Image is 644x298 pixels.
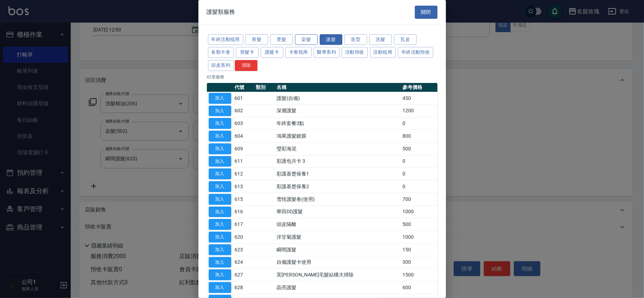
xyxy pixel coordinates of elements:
button: 護髮卡 [261,47,283,58]
button: 剪髮卡 [236,47,259,58]
td: 自備護髮卡使用 [275,256,401,269]
td: 華田DD護髮 [275,205,401,218]
td: 瑩彩海泥 [275,142,401,155]
button: 瓦皮 [394,34,417,45]
td: 彩護基楚保養2 [275,180,401,193]
td: 年終套餐3點 [275,117,401,130]
td: 芙[PERSON_NAME]毛髮結構大掃除 [275,269,401,281]
td: 晶亮護髮 [275,281,401,294]
button: 加入 [209,282,231,293]
button: 卡卷抵用 [285,47,312,58]
td: 450 [401,92,437,105]
button: 造型 [344,34,367,45]
td: 0 [401,168,437,180]
td: 彩護基楚保養1 [275,168,401,180]
button: 清除 [235,60,257,71]
button: 關閉 [415,6,437,19]
td: 627 [233,269,254,281]
button: 活動預收 [342,47,368,58]
td: 620 [233,231,254,244]
td: 602 [233,105,254,117]
td: 700 [401,193,437,205]
span: 護髮類服務 [207,8,235,16]
td: 雪恆護髮卷(使用) [275,193,401,205]
button: 加入 [209,181,231,192]
button: 加入 [209,207,231,217]
td: 616 [233,205,254,218]
button: 活動抵用 [370,47,396,58]
td: 500 [401,218,437,231]
th: 參考價格 [401,83,437,92]
td: 800 [401,130,437,143]
td: 603 [233,117,254,130]
button: 燙髮 [270,34,293,45]
td: 深層護髮 [275,105,401,117]
button: 加入 [209,232,231,243]
td: 624 [233,256,254,269]
th: 類別 [254,83,275,92]
td: 500 [401,142,437,155]
button: 加入 [209,269,231,280]
td: 628 [233,281,254,294]
button: 剪髮 [245,34,268,45]
button: 加入 [209,244,231,255]
td: 1200 [401,105,437,117]
td: 瞬間護髮 [275,243,401,256]
td: 615 [233,193,254,205]
button: 加入 [209,143,231,154]
button: 加入 [209,131,231,142]
td: 300 [401,256,437,269]
button: 加入 [209,106,231,117]
td: 1000 [401,205,437,218]
td: 611 [233,155,254,168]
td: 1000 [401,231,437,244]
button: 醫學系列 [314,47,340,58]
td: 0 [401,117,437,130]
button: 頭皮系列 [208,60,234,71]
td: 鴻果護髮鍍膜 [275,130,401,143]
td: 604 [233,130,254,143]
td: 612 [233,168,254,180]
td: 頭皮隔離 [275,218,401,231]
td: 彩護包月卡 3 [275,155,401,168]
td: 600 [401,281,437,294]
button: 加入 [209,194,231,205]
button: 年終活動抵用 [208,34,243,45]
button: 年終活動預收 [398,47,433,58]
td: 1500 [401,269,437,281]
td: 護髮(自備) [275,92,401,105]
button: 護髮 [320,34,342,45]
button: 加入 [209,219,231,230]
th: 代號 [233,83,254,92]
td: 617 [233,218,254,231]
button: 染髮 [295,34,318,45]
button: 洗髮 [369,34,392,45]
td: 0 [401,155,437,168]
td: 601 [233,92,254,105]
td: 609 [233,142,254,155]
td: 0 [401,180,437,193]
td: 613 [233,180,254,193]
td: 623 [233,243,254,256]
td: 洋甘菊護髮 [275,231,401,244]
button: 加入 [209,257,231,268]
button: 加入 [209,118,231,129]
button: 加入 [209,168,231,179]
th: 名稱 [275,83,401,92]
button: 加入 [209,93,231,104]
button: 各類卡卷 [208,47,234,58]
td: 150 [401,243,437,256]
p: 42 筆服務 [207,74,437,80]
button: 加入 [209,156,231,167]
